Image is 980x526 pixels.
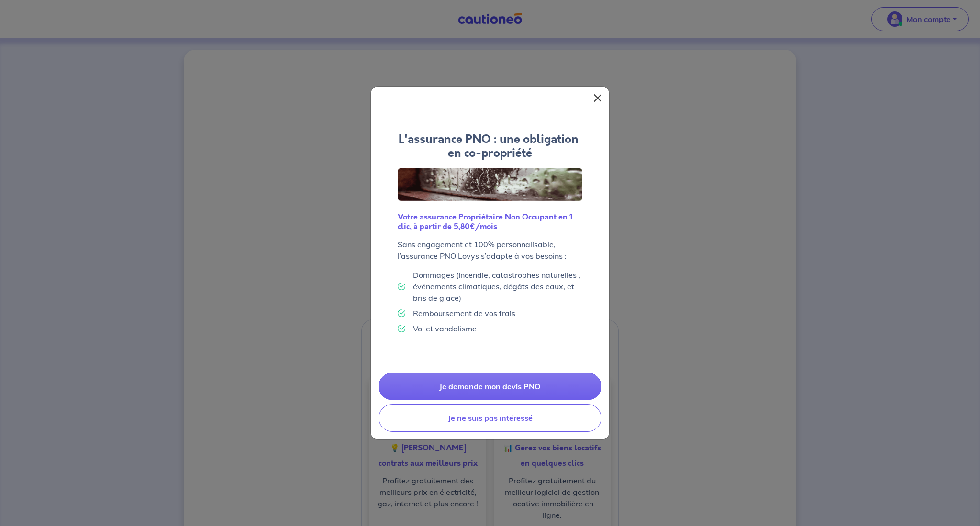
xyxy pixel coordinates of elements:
button: Je ne suis pas intéressé [379,404,601,432]
p: Sans engagement et 100% personnalisable, l’assurance PNO Lovys s’adapte à vos besoins : [398,239,582,262]
button: Close [590,90,605,106]
p: Dommages (Incendie, catastrophes naturelles , événements climatiques, dégâts des eaux, et bris de... [413,269,582,304]
h4: L'assurance PNO : une obligation en co-propriété [398,132,582,160]
img: Logo Lovys [398,168,582,201]
h6: Votre assurance Propriétaire Non Occupant en 1 clic, à partir de 5,80€/mois [398,212,582,230]
a: Je demande mon devis PNO [379,373,601,400]
p: Vol et vandalisme [413,323,477,334]
p: Remboursement de vos frais [413,307,515,319]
